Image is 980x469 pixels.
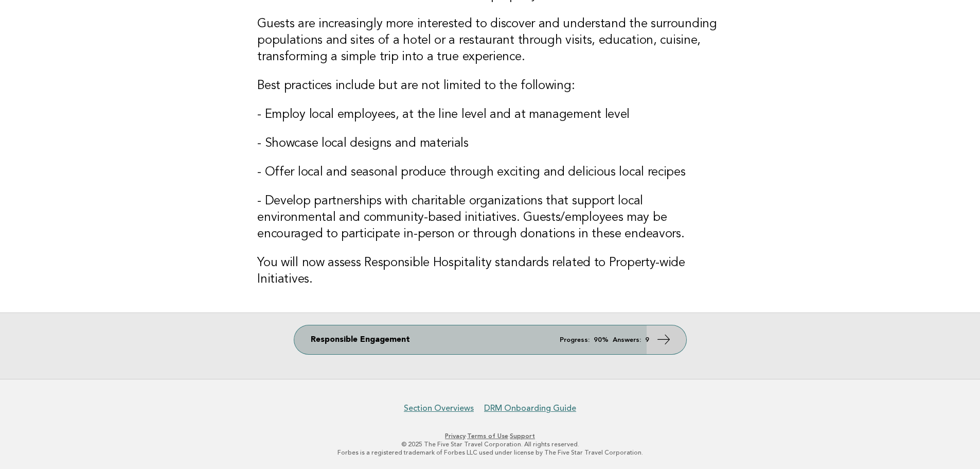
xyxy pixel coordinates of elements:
p: © 2025 The Five Star Travel Corporation. All rights reserved. [175,440,805,448]
a: DRM Onboarding Guide [484,403,576,413]
a: Terms of Use [467,432,508,440]
h3: - Offer local and seasonal produce through exciting and delicious local recipes [257,164,723,181]
strong: 90% [594,337,609,343]
h3: Best practices include but are not limited to the following: [257,78,723,94]
h3: - Showcase local designs and materials [257,135,723,152]
h3: You will now assess Responsible Hospitality standards related to Property-wide Initiatives. [257,255,723,288]
strong: 9 [645,337,649,343]
h3: - Develop partnerships with charitable organizations that support local environmental and communi... [257,193,723,242]
h3: - Employ local employees, at the line level and at management level [257,107,723,123]
a: Section Overviews [404,403,474,413]
em: Progress: [560,337,590,343]
em: Answers: [613,337,641,343]
p: · · [175,432,805,440]
p: Forbes is a registered trademark of Forbes LLC used under license by The Five Star Travel Corpora... [175,448,805,457]
a: Responsible Engagement Progress: 90% Answers: 9 [294,325,686,354]
a: Support [510,432,535,440]
a: Privacy [445,432,466,440]
h3: Guests are increasingly more interested to discover and understand the surrounding populations an... [257,16,723,65]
